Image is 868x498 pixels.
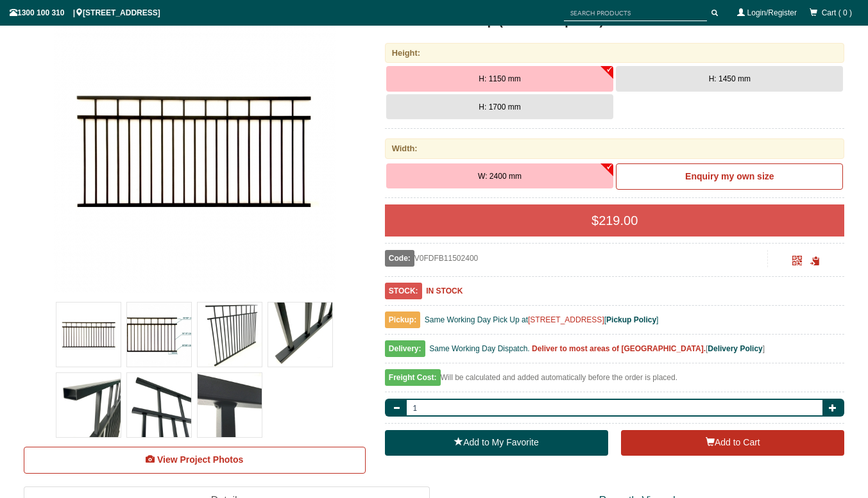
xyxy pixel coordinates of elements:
span: Cart ( 0 ) [822,8,852,17]
div: Height: [385,43,845,63]
img: V0FDFB - Flat Top (Double Top Rail) - Aluminium Fence Panel - Matte Black - H: 1150 mm W: 2400 mm... [53,11,336,293]
div: V0FDFB11502400 [385,250,768,267]
a: View Project Photos [24,447,366,474]
div: Width: [385,138,845,158]
img: V0FDFB - Flat Top (Double Top Rail) - Aluminium Fence Panel - Matte Black [56,373,121,437]
span: STOCK: [385,283,422,299]
span: 1300 100 310 | [STREET_ADDRESS] [10,8,160,17]
span: H: 1150 mm [479,74,520,83]
span: W: 2400 mm [478,172,522,181]
b: Deliver to most areas of [GEOGRAPHIC_DATA]. [532,344,706,353]
span: View Project Photos [157,454,243,465]
span: Code: [385,250,414,267]
a: [STREET_ADDRESS] [528,315,604,324]
span: Same Working Day Pick Up at [ ] [425,315,659,324]
div: [ ] [385,341,845,363]
a: Login/Register [747,8,797,17]
span: Freight Cost: [385,369,441,386]
button: H: 1150 mm [386,66,613,92]
span: H: 1700 mm [479,103,520,112]
img: V0FDFB - Flat Top (Double Top Rail) - Aluminium Fence Panel - Matte Black [127,303,191,367]
span: Pickup: [385,311,420,328]
a: Pickup Policy [606,315,656,324]
div: Will be calculated and added automatically before the order is placed. [385,370,845,392]
img: V0FDFB - Flat Top (Double Top Rail) - Aluminium Fence Panel - Matte Black [198,373,262,437]
a: V0FDFB - Flat Top (Double Top Rail) - Aluminium Fence Panel - Matte Black - H: 1150 mm W: 2400 mm... [25,11,364,293]
img: V0FDFB - Flat Top (Double Top Rail) - Aluminium Fence Panel - Matte Black [268,303,332,367]
button: W: 2400 mm [386,163,613,189]
b: IN STOCK [426,286,463,295]
div: $ [385,204,845,237]
iframe: LiveChat chat widget [611,155,868,453]
button: H: 1700 mm [386,94,613,120]
img: V0FDFB - Flat Top (Double Top Rail) - Aluminium Fence Panel - Matte Black [198,303,262,367]
button: H: 1450 mm [616,66,843,92]
span: Same Working Day Dispatch. [429,344,530,353]
span: H: 1450 mm [709,74,751,83]
a: Add to My Favorite [385,430,608,456]
input: SEARCH PRODUCTS [564,5,707,21]
span: 219.00 [599,213,638,228]
span: Delivery: [385,340,425,357]
img: V0FDFB - Flat Top (Double Top Rail) - Aluminium Fence Panel - Matte Black [56,303,121,367]
img: V0FDFB - Flat Top (Double Top Rail) - Aluminium Fence Panel - Matte Black [127,373,191,437]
